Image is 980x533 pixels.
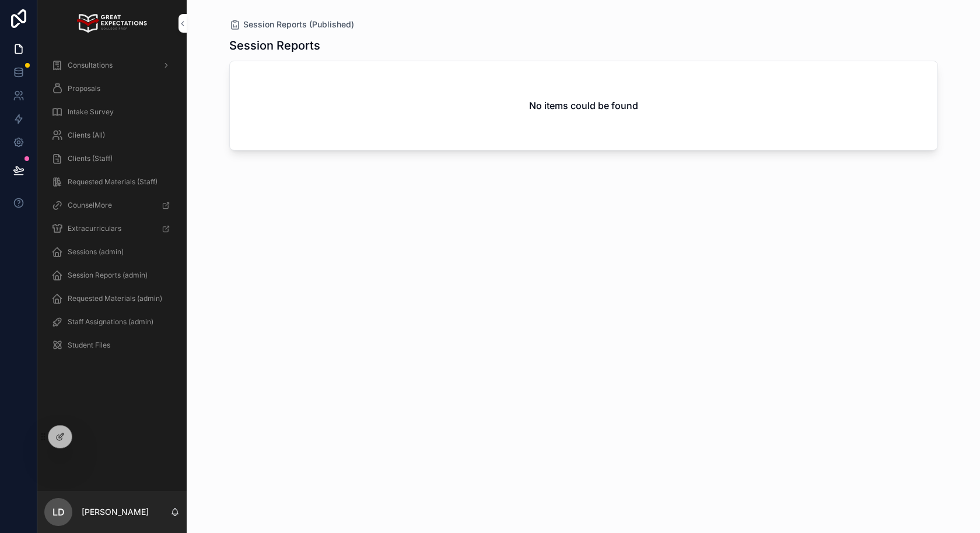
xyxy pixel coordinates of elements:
[68,294,162,303] span: Requested Materials (admin)
[44,101,180,122] a: Intake Survey
[229,37,320,54] h1: Session Reports
[44,195,180,216] a: CounselMore
[68,201,112,210] span: CounselMore
[68,271,148,280] span: Session Reports (admin)
[68,107,114,117] span: Intake Survey
[82,506,149,518] p: [PERSON_NAME]
[44,218,180,239] a: Extracurriculars
[77,14,146,33] img: App logo
[243,19,354,30] span: Session Reports (Published)
[68,247,124,257] span: Sessions (admin)
[68,177,157,187] span: Requested Materials (Staff)
[44,148,180,169] a: Clients (Staff)
[44,288,180,309] a: Requested Materials (admin)
[68,131,105,140] span: Clients (All)
[68,341,110,350] span: Student Files
[52,505,65,519] span: LD
[44,241,180,262] a: Sessions (admin)
[529,99,638,113] h2: No items could be found
[44,78,180,99] a: Proposals
[44,171,180,192] a: Requested Materials (Staff)
[44,311,180,332] a: Staff Assignations (admin)
[68,317,153,327] span: Staff Assignations (admin)
[68,224,121,233] span: Extracurriculars
[44,55,180,76] a: Consultations
[68,61,113,70] span: Consultations
[44,265,180,286] a: Session Reports (admin)
[44,335,180,356] a: Student Files
[44,125,180,146] a: Clients (All)
[68,154,113,163] span: Clients (Staff)
[37,47,187,371] div: scrollable content
[229,19,354,30] a: Session Reports (Published)
[68,84,100,93] span: Proposals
